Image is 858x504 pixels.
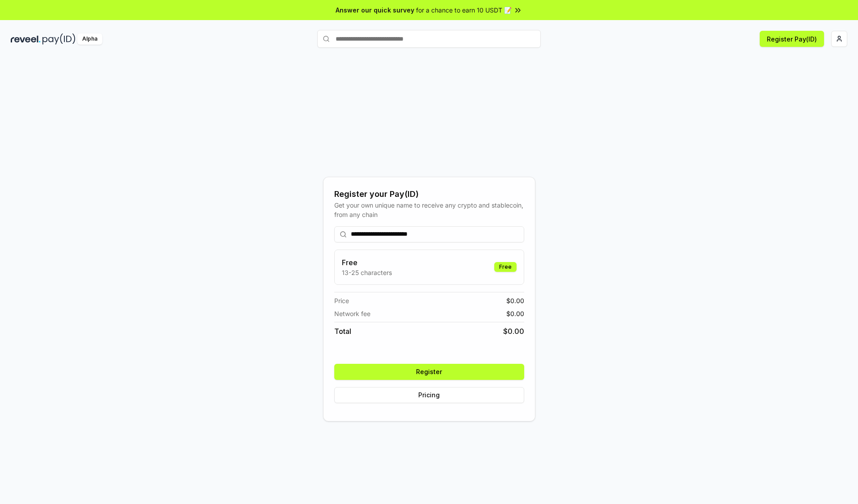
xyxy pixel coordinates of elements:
[11,33,41,45] img: reveel_dark
[342,257,392,268] h3: Free
[416,5,512,15] span: for a chance to earn 10 USDT 📝
[334,309,370,318] span: Network fee
[506,309,524,318] span: $ 0.00
[77,33,102,45] div: Alpha
[336,5,414,15] span: Answer our quick survey
[334,188,524,200] div: Register your Pay(ID)
[334,296,349,305] span: Price
[42,33,76,45] img: pay_id
[334,326,351,337] span: Total
[334,200,524,219] div: Get your own unique name to receive any crypto and stablecoin, from any chain
[334,364,524,380] button: Register
[503,326,524,337] span: $ 0.00
[506,296,524,305] span: $ 0.00
[342,268,392,277] p: 13-25 characters
[494,262,517,272] div: Free
[760,31,824,47] button: Register Pay(ID)
[334,387,524,403] button: Pricing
